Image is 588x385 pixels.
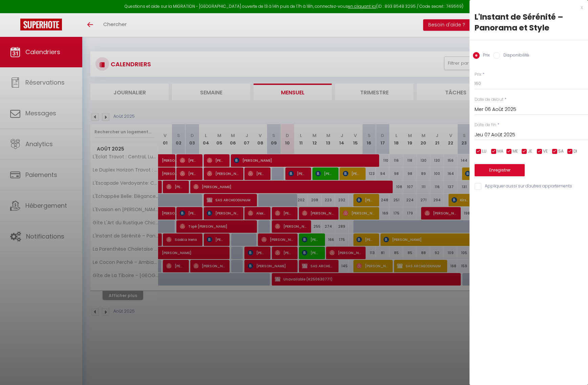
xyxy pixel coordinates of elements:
div: x [470,3,583,12]
iframe: LiveChat chat widget [560,357,588,385]
label: Date de fin [475,122,496,128]
span: ME [513,148,518,155]
label: Disponibilité [500,52,529,60]
span: VE [543,148,548,155]
span: SA [558,148,564,155]
label: Prix [475,71,481,78]
span: MA [497,148,503,155]
span: JE [528,148,532,155]
div: L'Instant de Sérénité – Panorama et Style [475,12,583,33]
label: Prix [480,52,490,60]
button: Enregistrer [475,164,525,176]
label: Date de début [475,96,503,103]
span: LU [482,148,486,155]
span: DI [573,148,577,155]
